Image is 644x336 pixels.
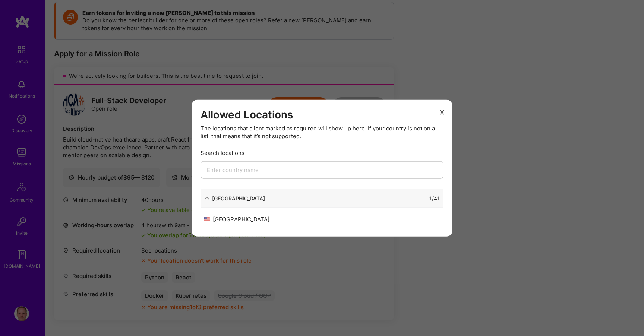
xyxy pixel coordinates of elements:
img: United States [204,217,210,221]
div: The locations that client marked as required will show up here. If your country is not on a list,... [201,124,443,140]
input: Enter country name [201,161,443,178]
div: Search locations [201,149,443,156]
div: modal [192,100,452,237]
div: [GEOGRAPHIC_DATA] [212,194,265,202]
h3: Allowed Locations [201,109,443,121]
i: icon Close [440,110,444,114]
i: icon ArrowDown [204,196,209,201]
div: 1 / 41 [429,194,440,202]
div: [GEOGRAPHIC_DATA] [204,215,322,223]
